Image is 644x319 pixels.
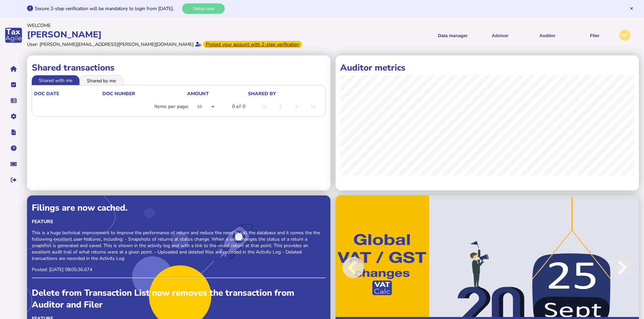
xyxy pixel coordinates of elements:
button: Shows a dropdown of Data manager options [431,27,474,44]
p: Posted: [DATE] 08:05:36.674 [32,266,326,273]
div: User: [27,41,38,48]
button: Hide message [629,6,634,11]
button: Shows a dropdown of VAT Advisor options [479,27,521,44]
button: Raise a support ticket [6,157,21,171]
i: Email verified [195,42,201,47]
button: Sign out [6,173,21,187]
div: Items per page: [154,103,189,110]
div: [PERSON_NAME][EMAIL_ADDRESS][PERSON_NAME][DOMAIN_NAME] [40,41,194,48]
div: Filings are now cached. [32,202,326,214]
div: shared by [248,90,322,97]
div: doc number [102,90,187,97]
div: [PERSON_NAME] [27,29,320,41]
button: Data manager [6,94,21,108]
button: Home [6,62,21,76]
div: Amount [187,90,209,97]
button: Tasks [6,78,21,92]
div: Profile settings [619,30,630,41]
button: Filer [573,27,616,44]
button: Auditor [526,27,569,44]
button: Developer hub links [6,125,21,139]
button: Help pages [6,141,21,155]
div: doc date [34,90,102,97]
div: Secure 2-step verification will be mandatory to login from [DATE]. [35,5,180,12]
div: Welcome [27,22,320,29]
h1: Shared transactions [32,62,326,74]
div: doc date [34,90,59,97]
li: Shared by me [79,75,123,85]
div: Feature [32,218,326,225]
button: Manage settings [6,109,21,124]
li: Shared with me [32,75,79,85]
div: Delete from Transaction List now removes the transaction from Auditor and Filer [32,287,326,311]
button: Setup now [182,3,225,14]
div: Amount [187,90,247,97]
p: This is a huge technical improvement to improve the performance of return and reduce the need to ... [32,230,326,262]
h1: Auditor metrics [340,62,634,74]
div: 0 of 0 [232,103,245,110]
div: doc number [102,90,135,97]
div: From Oct 1, 2025, 2-step verification will be required to login. Set it up now... [203,41,302,48]
div: shared by [248,90,276,97]
menu: navigate products [323,27,616,44]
